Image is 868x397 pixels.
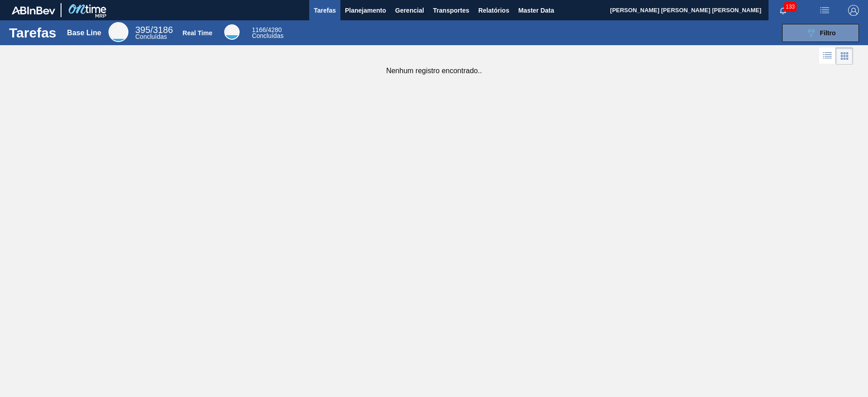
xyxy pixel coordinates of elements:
[769,4,797,17] button: Notificações
[135,26,173,40] div: Base Line
[12,6,55,14] img: TNhmsLtSVTkK8tSr43FrP2fwEKptu5GPRR3wAAAABJRU5ErkJggg==
[836,47,853,65] div: Visão em Cards
[820,29,836,37] span: Filtro
[345,5,386,16] span: Planejamento
[784,2,797,12] span: 133
[819,5,830,16] img: userActions
[433,5,469,16] span: Transportes
[252,26,282,33] span: / 4280
[252,27,283,39] div: Real Time
[183,29,212,37] div: Real Time
[395,5,424,16] span: Gerencial
[314,5,336,16] span: Tarefas
[819,47,836,65] div: Visão em Lista
[252,32,283,39] span: Concluídas
[135,33,167,40] span: Concluídas
[252,26,266,33] span: 1166
[135,25,150,35] span: 395
[135,25,173,35] span: / 3186
[108,22,128,42] div: Base Line
[478,5,509,16] span: Relatórios
[782,24,859,42] button: Filtro
[848,5,859,16] img: Logout
[224,24,240,40] div: Real Time
[67,29,101,37] div: Base Line
[9,28,57,38] h1: Tarefas
[518,5,554,16] span: Master Data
